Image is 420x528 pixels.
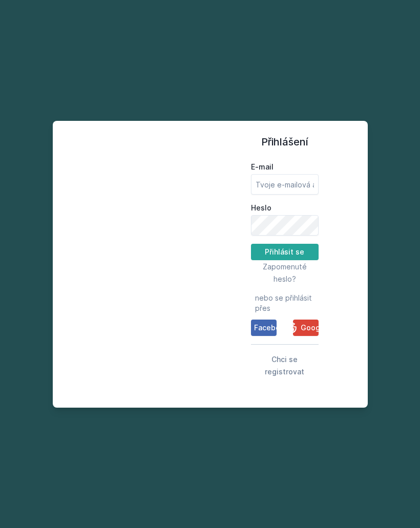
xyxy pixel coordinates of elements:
span: Chci se registrovat [265,355,304,376]
button: Facebook [251,320,277,336]
label: E-mail [251,162,319,172]
button: Přihlásit se [251,244,319,260]
button: Google [293,320,319,336]
span: Facebook [254,323,289,333]
span: Zapomenuté heslo? [263,262,307,283]
span: Google [301,323,327,333]
input: Tvoje e-mailová adresa [251,174,319,195]
h1: Přihlášení [251,134,319,150]
label: Heslo [251,203,319,213]
span: nebo se přihlásit přes [255,293,314,313]
button: Chci se registrovat [251,353,319,377]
